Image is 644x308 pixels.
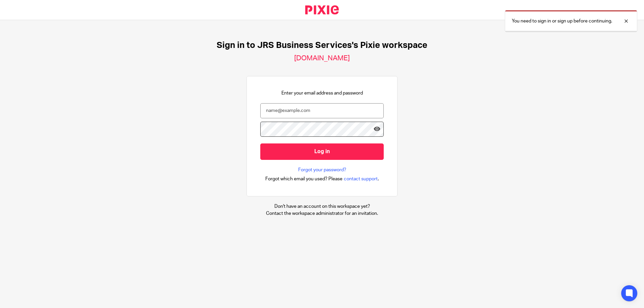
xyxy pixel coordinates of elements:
h1: Sign in to JRS Business Services's Pixie workspace [217,40,427,51]
p: Contact the workspace administrator for an invitation. [266,210,378,217]
div: . [265,175,379,183]
p: Enter your email address and password [281,90,363,97]
h2: [DOMAIN_NAME] [294,54,350,63]
span: Forgot which email you used? Please [265,176,342,182]
p: Don't have an account on this workspace yet? [266,203,378,210]
input: name@example.com [260,103,384,118]
input: Log in [260,143,384,160]
p: You need to sign in or sign up before continuing. [512,18,612,24]
span: contact support [344,176,378,182]
a: Forgot your password? [298,167,346,173]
